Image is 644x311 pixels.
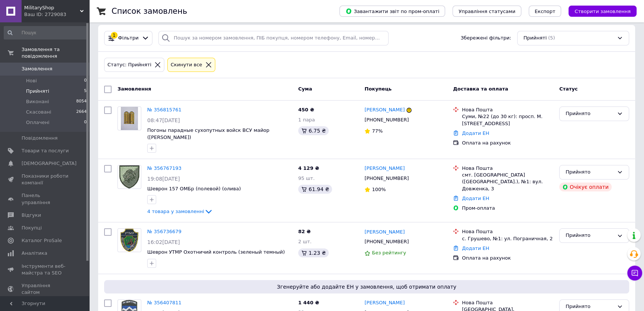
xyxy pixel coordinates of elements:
[298,300,319,305] span: 1 440 ₴
[147,176,180,182] span: 19:08[DATE]
[169,61,204,69] div: Cкинути все
[372,250,406,256] span: Без рейтингу
[462,196,489,201] a: Додати ЕН
[158,31,389,45] input: Пошук за номером замовлення, ПІБ покупця, номером телефону, Email, номером накладної
[566,168,614,176] div: Прийнято
[529,6,561,17] button: Експорт
[22,46,89,60] span: Замовлення та повідомлення
[461,35,511,42] span: Збережені фільтри:
[22,282,69,296] span: Управління сайтом
[298,165,319,171] span: 4 129 ₴
[4,26,87,39] input: Пошук
[84,119,87,126] span: 0
[453,86,508,92] span: Доставка та оплата
[363,174,410,183] div: [PHONE_NUMBER]
[462,140,553,146] div: Оплата на рахунок
[147,209,213,214] a: 4 товара у замовленні
[147,209,204,214] span: 4 товара у замовленні
[147,107,181,112] a: № 356815761
[26,119,49,126] span: Оплачені
[462,130,489,136] a: Додати ЕН
[22,250,47,257] span: Аналітика
[22,225,42,231] span: Покупці
[364,107,405,114] a: [PERSON_NAME]
[298,229,311,234] span: 82 ₴
[566,110,614,118] div: Прийнято
[22,192,69,206] span: Панель управління
[147,300,181,305] a: № 356407811
[363,237,410,247] div: [PHONE_NUMBER]
[569,6,637,17] button: Створити замовлення
[298,239,312,244] span: 2 шт.
[298,175,315,181] span: 95 шт.
[147,127,270,140] a: Погоны парадные сухопутных войск ВСУ майор ([PERSON_NAME])
[76,109,87,115] span: 2664
[363,115,410,125] div: [PHONE_NUMBER]
[84,77,87,84] span: 0
[22,237,62,244] span: Каталог ProSale
[339,6,445,17] button: Завантажити звіт по пром-оплаті
[462,255,553,261] div: Оплата на рахунок
[298,117,315,123] span: 1 пара
[22,66,52,72] span: Замовлення
[147,117,180,123] span: 08:47[DATE]
[22,173,69,186] span: Показники роботи компанії
[453,6,521,17] button: Управління статусами
[147,239,180,245] span: 16:02[DATE]
[117,86,151,92] span: Замовлення
[147,165,181,171] a: № 356767193
[22,135,58,142] span: Повідомлення
[364,229,405,236] a: [PERSON_NAME]
[112,7,187,16] h1: Список замовлень
[627,266,642,280] button: Чат з покупцем
[24,11,89,18] div: Ваш ID: 2729083
[559,86,578,92] span: Статус
[121,107,138,130] img: Фото товару
[462,172,553,192] div: смт. [GEOGRAPHIC_DATA] ([GEOGRAPHIC_DATA].), №1: вул. Довженка, 3
[462,228,553,235] div: Нова Пошта
[117,107,141,130] a: Фото товару
[106,61,153,69] div: Статус: Прийняті
[24,4,80,11] span: MilitaryShop
[22,160,77,167] span: [DEMOGRAPHIC_DATA]
[76,98,87,105] span: 8054
[345,8,439,15] span: Завантажити звіт по пром-оплаті
[566,232,614,239] div: Прийнято
[22,263,69,276] span: Інструменти веб-майстра та SEO
[117,228,141,252] a: Фото товару
[372,128,383,134] span: 77%
[298,185,332,194] div: 61.94 ₴
[147,249,285,255] span: Шеврон УТМР Охотничий контроль (зеленый темный)
[566,303,614,311] div: Прийнято
[298,86,312,92] span: Cума
[26,109,51,115] span: Скасовані
[298,107,314,112] span: 450 ₴
[462,245,489,251] a: Додати ЕН
[548,35,555,41] span: (5)
[561,8,637,14] a: Створити замовлення
[147,186,241,191] a: Шеврон 157 ОМБр (полевой) (олива)
[462,165,553,172] div: Нова Пошта
[111,32,117,39] div: 1
[559,183,612,191] div: Очікує оплати
[462,107,553,113] div: Нова Пошта
[120,229,138,252] img: Фото товару
[118,35,139,42] span: Фільтри
[574,9,631,14] span: Створити замовлення
[364,299,405,307] a: [PERSON_NAME]
[364,165,405,172] a: [PERSON_NAME]
[535,9,556,14] span: Експорт
[298,126,329,135] div: 6.75 ₴
[22,212,41,219] span: Відгуки
[147,229,181,234] a: № 356736679
[458,9,515,14] span: Управління статусами
[462,235,553,242] div: с. Грушево, №1: ул. Пограничная, 2
[298,248,329,257] div: 1.23 ₴
[462,113,553,127] div: Суми, №22 (до 30 кг): просп. М. [STREET_ADDRESS]
[26,88,49,95] span: Прийняті
[372,187,386,192] span: 100%
[364,86,392,92] span: Покупець
[84,88,87,95] span: 5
